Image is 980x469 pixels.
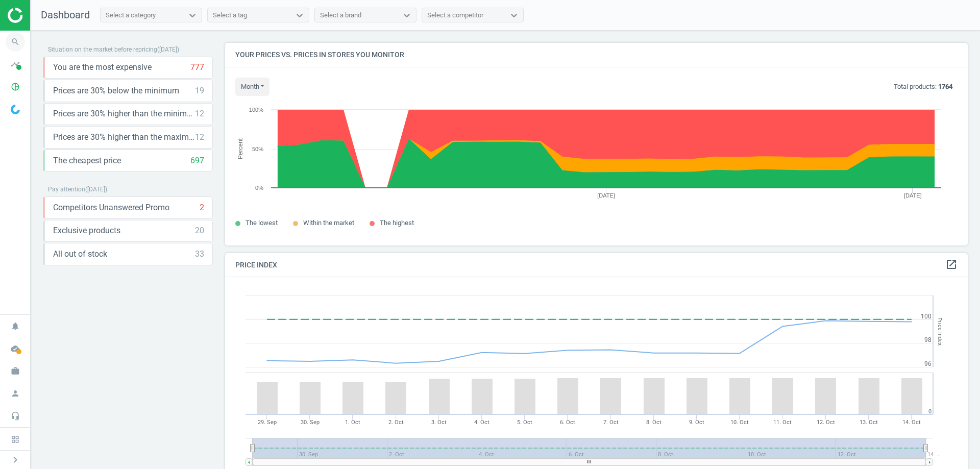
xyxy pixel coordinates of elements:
img: ajHJNr6hYgQAAAAASUVORK5CYII= [8,8,80,23]
i: open_in_new [945,258,958,270]
i: cloud_done [6,339,25,358]
tspan: 1. Oct [345,419,360,426]
i: notifications [6,316,25,336]
span: Pay attention [48,186,85,193]
span: You are the most expensive [53,62,152,73]
a: open_in_new [945,258,958,271]
tspan: 6. Oct [560,419,575,426]
span: Prices are 30% higher than the minimum [53,108,195,119]
span: The lowest [246,219,278,227]
span: Competitors Unanswered Promo [53,202,169,213]
tspan: 11. Oct [773,419,792,426]
i: work [6,361,25,381]
div: 12 [195,108,204,119]
button: chevron_right [3,453,28,466]
text: 98 [924,336,932,343]
tspan: 3. Oct [431,419,447,426]
tspan: 9. Oct [689,419,704,426]
tspan: Price Index [937,317,943,345]
tspan: [DATE] [597,192,615,199]
text: 50% [252,146,263,152]
span: The highest [380,219,414,227]
span: The cheapest price [53,155,121,166]
span: Prices are 30% below the minimum [53,85,179,96]
div: 12 [195,132,204,143]
div: 33 [195,249,204,260]
i: headset_mic [6,406,25,426]
div: 777 [190,62,204,73]
img: wGWNvw8QSZomAAAAABJRU5ErkJggg== [11,105,20,114]
tspan: [DATE] [904,192,922,199]
span: Prices are 30% higher than the maximal [53,132,195,143]
tspan: 12. Oct [817,419,835,426]
text: 100% [249,107,263,113]
tspan: 10. Oct [730,419,749,426]
h4: Your prices vs. prices in stores you monitor [225,43,968,67]
span: Dashboard [41,9,90,21]
tspan: 5. Oct [517,419,532,426]
p: Total products: [894,82,952,91]
span: Situation on the market before repricing [48,46,157,53]
div: 20 [195,225,204,236]
text: 96 [924,360,932,367]
i: search [6,32,25,52]
i: person [6,384,25,403]
span: ( [DATE] ) [157,46,179,53]
tspan: 8. Oct [646,419,661,426]
i: timeline [6,55,25,74]
text: 100 [921,313,932,320]
tspan: 14. Oct [902,419,921,426]
tspan: Percent [237,138,244,159]
span: Exclusive products [53,225,120,236]
span: ( [DATE] ) [85,186,107,193]
div: Select a category [106,11,156,20]
button: month [235,78,269,96]
i: chevron_right [9,454,21,466]
div: 19 [195,85,204,96]
i: pie_chart_outlined [6,77,25,96]
div: Select a tag [213,11,247,20]
div: Select a brand [320,11,361,20]
span: Within the market [303,219,354,227]
span: All out of stock [53,249,107,260]
tspan: 29. Sep [258,419,277,426]
text: 0% [255,185,263,191]
tspan: 30. Sep [301,419,320,426]
div: Select a competitor [427,11,483,20]
tspan: 14. … [927,451,940,458]
h4: Price Index [225,253,968,277]
text: 0 [928,408,932,415]
tspan: 4. Oct [474,419,489,426]
tspan: 2. Oct [388,419,404,426]
b: 1764 [938,83,952,90]
tspan: 7. Oct [603,419,619,426]
div: 697 [190,155,204,166]
tspan: 13. Oct [860,419,878,426]
div: 2 [200,202,204,213]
